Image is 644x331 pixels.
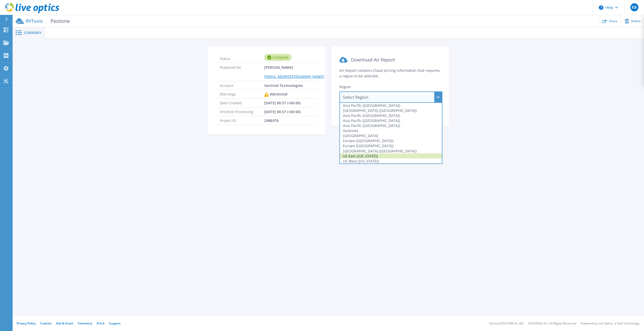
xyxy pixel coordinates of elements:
[339,68,440,78] span: Air Report contains Cloud pricing information that requires a region to be selected.
[581,322,639,325] li: Powered by Live Optics, a Dell Technology
[264,63,324,81] span: [PERSON_NAME]
[220,63,264,81] span: Prepared for
[528,322,576,325] li: © 2025 Dell Inc. All Rights Reserved
[351,57,395,63] span: Download Air Report
[220,98,264,107] span: Date Created
[77,321,92,325] a: Telemetry
[339,84,351,89] span: Region
[264,107,301,116] span: [DATE] 00:37 (+00:00)
[220,107,264,116] span: Finished Processing
[56,321,73,325] a: Ads & Email
[47,18,70,24] span: Peotone
[264,81,303,89] span: Sentinel Technologies
[220,90,264,98] span: Warnings
[340,143,442,148] div: Europe ([GEOGRAPHIC_DATA])
[340,128,442,133] div: Australia
[220,81,264,89] span: Account
[264,74,324,79] a: [EMAIL_ADDRESS][DOMAIN_NAME]
[340,158,442,163] div: US West ([US_STATE])
[220,116,264,125] span: Project ID
[340,123,442,128] div: Asia Pacific ([GEOGRAPHIC_DATA])
[340,153,442,158] div: US East ([US_STATE])
[24,31,41,35] span: Summary
[339,91,442,103] div: Select Region
[609,20,618,23] span: Share
[340,133,442,138] div: [GEOGRAPHIC_DATA]
[631,20,641,23] span: Delete
[632,5,637,9] span: KB
[340,113,442,118] div: Asia Pacific ([GEOGRAPHIC_DATA])
[40,321,51,325] a: Cookies
[264,54,291,61] div: Complete
[26,18,70,24] p: RVTools
[109,321,121,325] a: Support
[97,321,104,325] a: EULA
[340,108,442,113] div: [GEOGRAPHIC_DATA] ([GEOGRAPHIC_DATA])
[340,138,442,143] div: Europe ([GEOGRAPHIC_DATA])
[264,90,287,99] div: 0 detected
[264,116,279,125] span: 2988976
[264,98,301,107] span: [DATE] 00:37 (+00:00)
[489,322,523,325] li: Version: [TECHNICAL_ID]
[340,118,442,123] div: Asia Pacific ([GEOGRAPHIC_DATA])
[340,103,442,108] div: Asia Pacific ([GEOGRAPHIC_DATA])
[340,148,442,153] div: [GEOGRAPHIC_DATA] ([GEOGRAPHIC_DATA])
[220,54,264,61] span: Status
[17,321,36,325] a: Privacy Policy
